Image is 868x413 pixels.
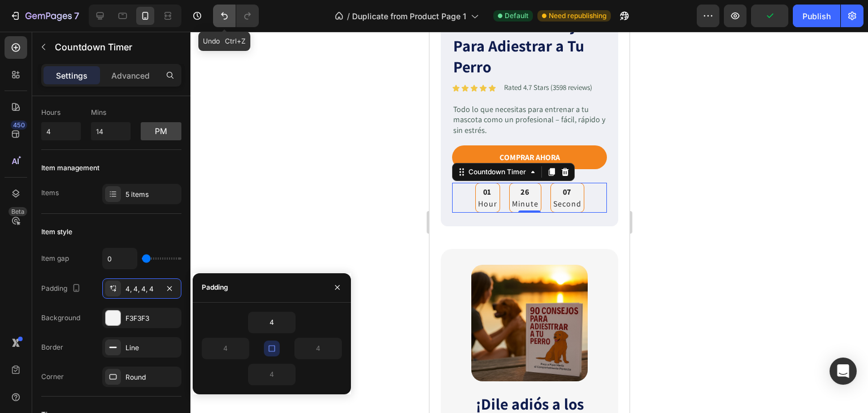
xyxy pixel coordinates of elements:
[125,313,179,324] div: F3F3F3
[70,121,131,131] div: COMPRAR AHORA
[11,121,27,130] div: 450
[125,343,179,353] div: Line
[124,154,152,166] div: 07
[505,11,528,21] span: Default
[295,338,341,359] input: Auto
[202,338,249,359] input: Auto
[830,358,857,385] div: Open Intercom Messenger
[23,114,177,137] button: COMPRAR AHORA
[41,253,69,264] div: Item gap
[8,207,27,216] div: Beta
[41,281,83,296] div: Padding
[41,227,72,237] div: Item style
[75,51,163,61] p: Rated 4.7 Stars (3598 reviews)
[793,5,840,27] button: Publish
[202,282,228,292] div: Padding
[37,135,99,145] div: Countdown Timer
[347,10,350,22] span: /
[49,166,68,178] p: Hour
[91,107,131,118] p: Mins
[125,190,179,200] div: 5 items
[41,313,80,323] div: Background
[74,9,79,23] p: 7
[249,312,295,333] input: Auto
[56,70,88,81] p: Settings
[124,166,152,178] p: Second
[5,5,84,27] button: 7
[125,284,158,294] div: 4, 4, 4, 4
[41,107,81,118] p: Hours
[249,364,295,385] input: Auto
[111,70,150,81] p: Advanced
[41,188,59,198] div: Items
[49,154,68,166] div: 01
[41,163,99,173] div: Item management
[24,72,176,104] p: Todo lo que necesitas para entrenar a tu mascota como un profesional – fácil, rápido y sin estrés.
[213,5,259,27] div: Undo/Redo
[141,122,181,140] button: pm
[41,342,63,352] div: Border
[83,166,109,178] p: Minute
[103,248,137,269] input: Auto
[42,233,158,350] img: gempages_578476693585396455-379605e3-4ea2-4dfc-b150-e0a87fde5be3.jpg
[83,154,109,166] div: 26
[429,32,630,413] iframe: Design area
[802,10,831,22] div: Publish
[125,372,179,382] div: Round
[55,40,177,54] p: Countdown Timer
[352,10,466,22] span: Duplicate from Product Page 1
[549,11,606,21] span: Need republishing
[41,372,64,382] div: Corner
